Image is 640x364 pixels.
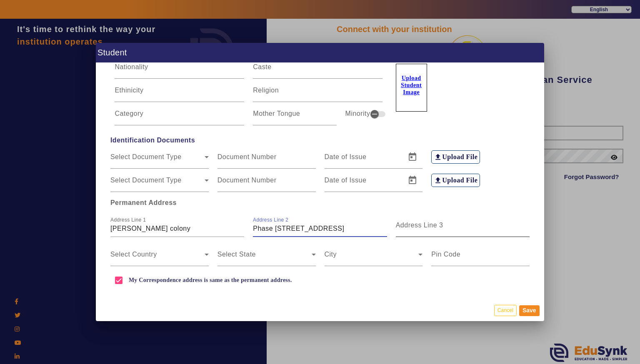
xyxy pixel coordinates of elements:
label: My Correspondence address is same as the permanent address. [127,277,292,284]
mat-label: Nationality [115,63,148,70]
input: Address Line 2 [253,224,387,234]
h1: Student [96,43,544,62]
mat-label: City [325,251,337,258]
mat-label: Pin Code [431,251,460,258]
mat-label: Address Line 1 [110,217,146,223]
mat-label: Minority [345,109,370,119]
input: Address Line 1 [110,224,244,234]
span: Select Document Type [110,155,205,165]
b: Permanent Address [110,199,177,206]
mat-label: Caste [253,63,271,70]
span: Institution Related Information [106,299,534,309]
mat-label: Select Document Type [110,153,182,160]
mat-label: Mother Tongue [253,110,300,117]
mat-label: Religion [253,87,279,94]
h6: Upload File [442,176,477,184]
mat-label: Address Line 3 [396,222,443,229]
input: Caste [253,65,382,75]
button: Open calendar [402,147,422,167]
mat-label: Select Document Type [110,177,182,184]
mat-label: Select Country [110,251,157,258]
button: Save [519,305,540,316]
mat-label: Select State [217,251,256,258]
mat-label: Document Number [217,177,277,184]
mat-label: Ethinicity [115,87,143,94]
span: Identification Documents [106,135,534,145]
span: Select Document Type [110,179,205,189]
mat-label: Date of Issue [325,153,367,160]
u: Upload Student Image [401,75,422,95]
mat-label: Date of Issue [325,177,367,184]
mat-label: Document Number [217,153,277,160]
input: Religion [253,89,382,99]
button: Cancel [494,305,517,316]
input: Nationality [115,65,244,75]
mat-label: Category [115,110,143,117]
mat-icon: file_upload [434,176,442,184]
button: Open calendar [402,170,422,190]
h6: Upload File [442,153,477,161]
input: Address Line 3 [396,224,530,234]
input: Pin Code [431,253,530,263]
mat-icon: file_upload [434,153,442,161]
mat-label: Address Line 2 [253,217,288,223]
input: Category [115,112,244,122]
input: Ethinicity [115,89,244,99]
